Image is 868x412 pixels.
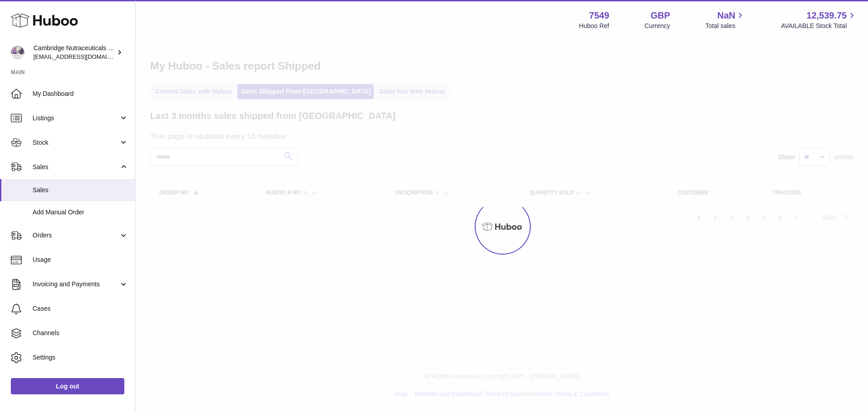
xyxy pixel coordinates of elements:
a: 12,539.75 AVAILABLE Stock Total [781,9,857,30]
span: Invoicing and Payments [33,280,119,289]
span: Cases [33,304,128,313]
strong: GBP [651,9,670,22]
div: Huboo Ref [579,22,609,30]
span: Add Manual Order [33,208,128,217]
span: [EMAIL_ADDRESS][DOMAIN_NAME] [33,53,133,60]
span: Total sales [705,22,745,30]
span: Sales [33,163,119,171]
span: Usage [33,256,128,264]
span: Stock [33,138,119,147]
strong: 7549 [589,9,609,22]
span: NaN [717,9,735,22]
span: My Dashboard [33,90,128,98]
span: Channels [33,329,128,337]
a: NaN Total sales [705,9,745,30]
img: internalAdmin-7549@internal.huboo.com [11,46,24,59]
span: Sales [33,186,128,194]
span: Listings [33,114,119,123]
span: 12,539.75 [807,9,847,22]
span: Settings [33,353,128,362]
span: Orders [33,231,119,240]
span: AVAILABLE Stock Total [781,22,857,30]
div: Currency [645,22,670,30]
div: Cambridge Nutraceuticals Ltd [33,44,115,61]
a: Log out [11,378,124,394]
